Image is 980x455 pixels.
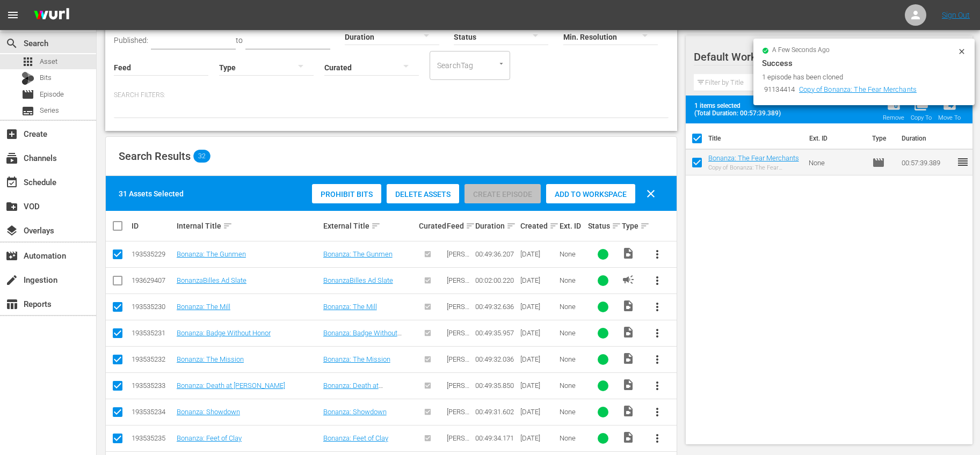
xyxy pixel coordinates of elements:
[638,181,664,207] button: clear
[546,184,635,203] button: Add to Workspace
[520,381,556,390] div: [DATE]
[694,42,954,72] div: Default Workspace
[5,200,18,213] span: VOD
[40,89,64,100] span: Episode
[651,406,664,419] span: more_vert
[464,187,541,200] span: Can only bulk create episodes with 20 or fewer assets
[560,408,584,416] div: None
[475,329,517,337] div: 00:49:35.957
[132,434,173,442] div: 193535235
[644,268,670,293] button: more_vert
[447,408,470,440] span: [PERSON_NAME] Series
[799,85,917,93] a: Copy of Bonanza: The Fear Merchants
[475,408,517,416] div: 00:49:31.602
[447,250,470,282] span: [PERSON_NAME] Series
[132,408,173,416] div: 193535234
[520,276,556,284] div: [DATE]
[119,150,191,163] span: Search Results
[132,222,173,230] div: ID
[804,150,868,175] td: None
[387,184,459,203] button: Delete Assets
[5,224,18,237] span: Overlays
[560,434,584,442] div: None
[323,329,402,345] a: Bonanza: Badge Without Honor
[644,347,670,372] button: more_vert
[114,91,669,100] p: Search Filters:
[371,221,381,231] span: sort
[447,329,470,361] span: [PERSON_NAME] Series
[772,46,830,55] span: a few seconds ago
[323,276,393,284] a: BonanzaBilles Ad Slate
[132,250,173,258] div: 193535229
[132,381,173,390] div: 193535233
[651,300,664,313] span: more_vert
[935,94,964,124] span: Move Item To Workspace
[588,219,619,232] div: Status
[506,221,516,231] span: sort
[5,176,18,189] span: Schedule
[114,36,148,45] span: Published:
[132,303,173,311] div: 193535230
[323,250,393,258] a: Bonanza: The Gunmen
[40,56,57,67] span: Asset
[651,379,664,392] span: more_vert
[5,37,18,50] span: Search
[895,123,960,153] th: Duration
[464,184,541,203] button: Create Episode
[312,184,381,203] button: Prohibit Bits
[622,405,635,417] span: Video
[644,294,670,320] button: more_vert
[911,114,932,121] div: Copy To
[520,219,556,232] div: Created
[177,355,244,363] a: Bonanza: The Mission
[447,219,471,232] div: Feed
[622,352,635,365] span: Video
[177,408,240,416] a: Bonanza: Showdown
[475,219,517,232] div: Duration
[762,57,966,70] div: Success
[323,355,390,363] a: Bonanza: The Mission
[546,190,635,199] span: Add to Workspace
[312,190,381,199] span: Prohibit Bits
[708,164,801,171] div: Copy of Bonanza: The Fear Merchants
[942,11,970,19] a: Sign Out
[651,432,664,445] span: more_vert
[549,221,559,231] span: sort
[560,303,584,311] div: None
[612,221,621,231] span: sort
[560,276,584,284] div: None
[193,150,210,163] span: 32
[560,329,584,337] div: None
[475,303,517,311] div: 00:49:32.636
[21,55,34,68] span: Asset
[5,249,18,262] span: Automation
[6,9,19,21] span: menu
[520,329,556,337] div: [DATE]
[323,381,383,398] a: Bonanza: Death at [PERSON_NAME]
[419,222,444,230] div: Curated
[132,329,173,337] div: 193535231
[26,3,77,28] img: ans4CAIJ8jUAAAAAAAAAAAAAAAAAAAAAAAAgQb4GAAAAAAAAAAAAAAAAAAAAAAAAJMjXAAAAAAAAAAAAAAAAAAAAAAAAgAT5G...
[694,102,786,109] span: 1 items selected
[560,250,584,258] div: None
[520,355,556,363] div: [DATE]
[132,355,173,363] div: 193535232
[475,276,517,284] div: 00:02:00.220
[622,299,635,312] span: Video
[5,298,18,311] span: Reports
[323,303,377,311] a: Bonanza: The Mill
[475,250,517,258] div: 00:49:36.207
[520,250,556,258] div: [DATE]
[644,425,670,451] button: more_vert
[708,154,799,162] a: Bonanza: The Fear Merchants
[622,431,635,444] span: Video
[883,114,904,121] div: Remove
[323,434,388,442] a: Bonanza: Feet of Clay
[622,219,641,232] div: Type
[762,83,797,97] td: 91134414
[622,326,635,339] span: Video
[651,327,664,340] span: more_vert
[520,408,556,416] div: [DATE]
[708,123,803,153] th: Title
[475,381,517,390] div: 00:49:35.850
